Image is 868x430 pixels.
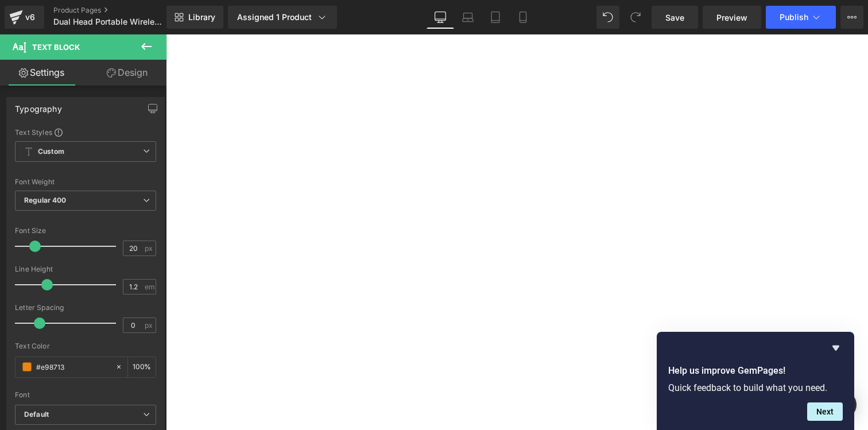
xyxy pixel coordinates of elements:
div: Font [15,391,156,399]
div: Typography [15,98,62,114]
div: Line Height [15,265,156,273]
div: Help us improve GemPages! [668,341,843,421]
a: Laptop [454,6,482,29]
button: Publish [766,6,836,29]
h2: Help us improve GemPages! [668,364,843,378]
a: Product Pages [53,6,185,15]
div: Letter Spacing [15,304,156,312]
a: New Library [166,6,223,29]
span: px [145,321,154,329]
b: Custom [38,147,64,157]
span: em [145,283,154,290]
div: Text Color [15,342,156,350]
div: Text Styles [15,127,156,137]
a: Mobile [509,6,537,29]
a: v6 [5,6,44,29]
button: Next question [807,402,843,421]
a: Tablet [482,6,509,29]
p: Quick feedback to build what you need. [668,382,843,393]
div: % [128,357,156,377]
b: Regular 400 [24,196,67,204]
i: Default [24,410,49,420]
span: px [145,245,154,252]
button: Undo [596,6,619,29]
span: Library [188,12,215,22]
input: Color [36,361,110,373]
div: Assigned 1 Product [237,11,328,23]
span: Text Block [32,42,80,52]
a: Design [86,60,169,86]
span: Save [665,11,684,24]
div: v6 [23,10,37,25]
button: Redo [624,6,647,29]
span: Publish [780,13,808,22]
a: Preview [703,6,761,29]
div: Font Weight [15,178,156,186]
span: Preview [716,11,747,24]
button: More [840,6,863,29]
span: Dual Head Portable Wireless Probe Color Doppler Ultrasound Scanner [53,17,164,26]
div: Font Size [15,227,156,235]
a: Desktop [427,6,454,29]
button: Hide survey [829,341,843,355]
